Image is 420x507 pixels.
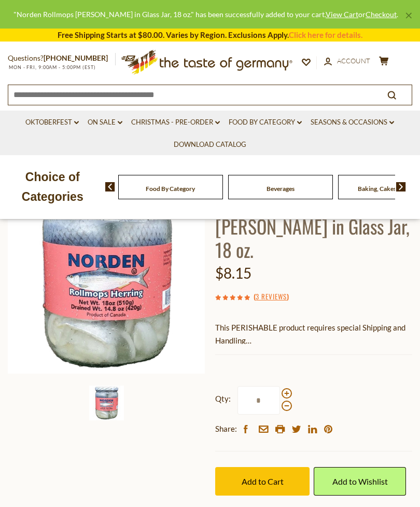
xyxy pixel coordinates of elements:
[254,291,289,302] span: ( )
[215,191,412,261] h1: Norden Rollmops [PERSON_NAME] in Glass Jar, 18 oz.
[215,264,251,282] span: $8.15
[256,291,287,303] a: 3 Reviews
[8,176,205,374] img: Norden Rollmops Herring in Glass Jar
[314,467,405,496] a: Add to Wishlist
[146,185,195,193] a: Food By Category
[267,185,295,193] a: Beverages
[396,182,406,191] img: next arrow
[405,12,412,19] a: ×
[215,422,237,435] span: Share:
[366,10,397,19] a: Checkout
[237,386,280,415] input: Qty:
[326,10,358,19] a: View Cart
[89,386,124,420] img: Norden Rollmops Herring in Glass Jar
[88,117,122,128] a: On Sale
[311,117,394,128] a: Seasons & Occasions
[229,117,302,128] a: Food By Category
[174,139,246,150] a: Download Catalog
[324,56,370,67] a: Account
[242,476,284,486] span: Add to Cart
[131,117,220,128] a: Christmas - PRE-ORDER
[105,182,115,191] img: previous arrow
[337,57,370,65] span: Account
[215,392,231,405] strong: Qty:
[289,30,362,39] a: Click here for details.
[25,117,79,128] a: Oktoberfest
[8,52,116,65] p: Questions?
[8,64,96,70] span: MON - FRI, 9:00AM - 5:00PM (EST)
[215,321,412,347] p: This PERISHABLE product requires special Shipping and Handling
[44,53,108,62] a: [PHONE_NUMBER]
[215,467,310,496] button: Add to Cart
[8,8,403,20] div: "Norden Rollmops [PERSON_NAME] in Glass Jar, 18 oz." has been successfully added to your cart. or .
